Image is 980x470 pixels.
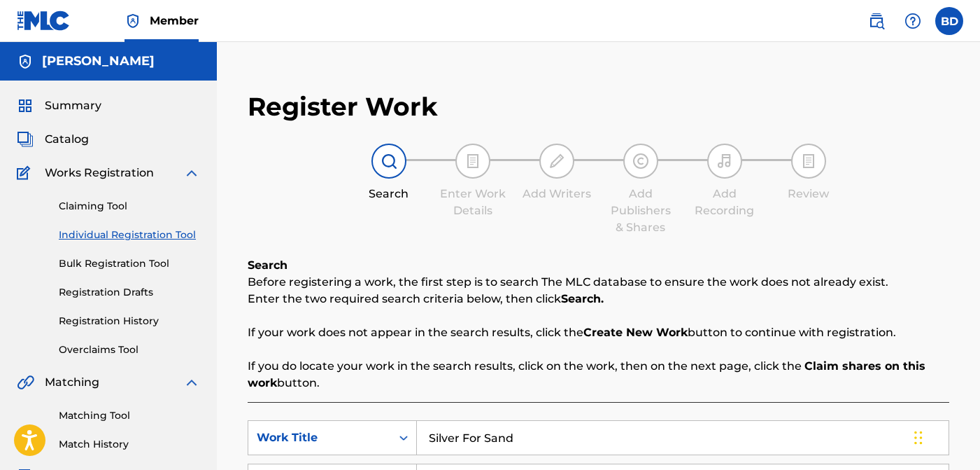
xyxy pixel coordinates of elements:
img: search [868,13,885,29]
p: Enter the two required search criteria below, then click [248,291,949,307]
img: step indicator icon for Add Recording [716,153,733,170]
a: Overclaims Tool [59,343,200,357]
p: Before registering a work, the first step is to search The MLC database to ensure the work does n... [248,274,949,291]
img: Matching [17,374,34,391]
img: expand [183,374,200,391]
div: Add Publishers & Shares [606,186,676,236]
img: help [904,13,921,29]
p: If your work does not appear in the search results, click the button to continue with registration. [248,324,949,341]
img: MLC Logo [17,11,71,31]
iframe: Resource Center [941,285,980,398]
h2: Register Work [248,91,438,123]
a: Public Search [862,7,890,35]
a: Claiming Tool [59,199,200,214]
strong: Create New Work [583,326,688,339]
div: User Menu [935,7,963,35]
div: Add Writers [522,186,592,202]
div: Drag [914,417,923,459]
img: step indicator icon for Search [381,153,397,170]
span: Member [150,13,199,29]
iframe: Chat Widget [910,403,980,470]
img: step indicator icon for Enter Work Details [464,153,481,170]
div: Help [899,7,927,35]
h5: Blake Dimas [42,53,155,69]
a: Match History [59,437,200,452]
div: Add Recording [690,186,760,219]
a: CatalogCatalog [17,131,89,148]
img: Works Registration [17,165,35,181]
img: expand [183,165,200,181]
p: If you do locate your work in the search results, click on the work, then on the next page, click... [248,358,949,392]
img: Summary [17,97,34,114]
span: Works Registration [45,165,154,181]
a: Bulk Registration Tool [59,256,200,271]
div: Search [354,186,424,202]
img: Top Rightsholder [125,13,141,29]
div: Review [774,186,844,202]
img: step indicator icon for Add Writers [548,153,565,170]
a: Individual Registration Tool [59,228,200,242]
a: Registration History [59,314,200,329]
img: step indicator icon for Review [800,153,817,170]
a: SummarySummary [17,97,101,114]
img: Accounts [17,53,34,70]
span: Summary [45,97,101,114]
b: Search [248,258,287,272]
a: Registration Drafts [59,285,200,300]
strong: Search. [561,292,604,305]
a: Matching Tool [59,408,200,423]
span: Catalog [45,131,89,148]
img: step indicator icon for Add Publishers & Shares [632,153,649,170]
span: Matching [45,374,99,391]
div: Enter Work Details [438,186,508,219]
div: Work Title [257,429,383,446]
img: Catalog [17,131,34,148]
